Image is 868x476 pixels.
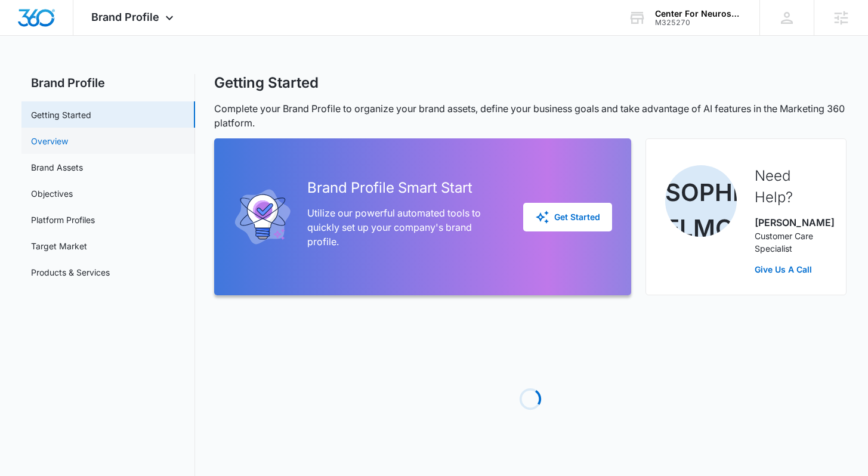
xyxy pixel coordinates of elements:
div: Get Started [535,210,600,224]
a: Objectives [31,187,73,200]
div: account name [655,9,742,18]
a: Overview [31,135,68,147]
p: [PERSON_NAME] [755,215,827,230]
p: Utilize our powerful automated tools to quickly set up your company's brand profile. [307,206,503,249]
button: Get Started [523,203,612,231]
p: Customer Care Specialist [755,230,827,255]
a: Give Us A Call [755,263,827,276]
p: Complete your Brand Profile to organize your brand assets, define your business goals and take ad... [214,101,846,130]
a: Products & Services [31,266,110,279]
a: Getting Started [31,109,91,121]
h1: Getting Started [214,74,319,92]
a: Brand Assets [31,161,83,174]
h2: Need Help? [755,165,827,208]
div: account id [655,18,742,27]
span: Brand Profile [91,11,159,23]
a: Platform Profiles [31,214,95,226]
a: Target Market [31,240,87,252]
h2: Brand Profile Smart Start [307,177,503,199]
img: Sophia Elmore [665,165,737,237]
h2: Brand Profile [21,74,195,92]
